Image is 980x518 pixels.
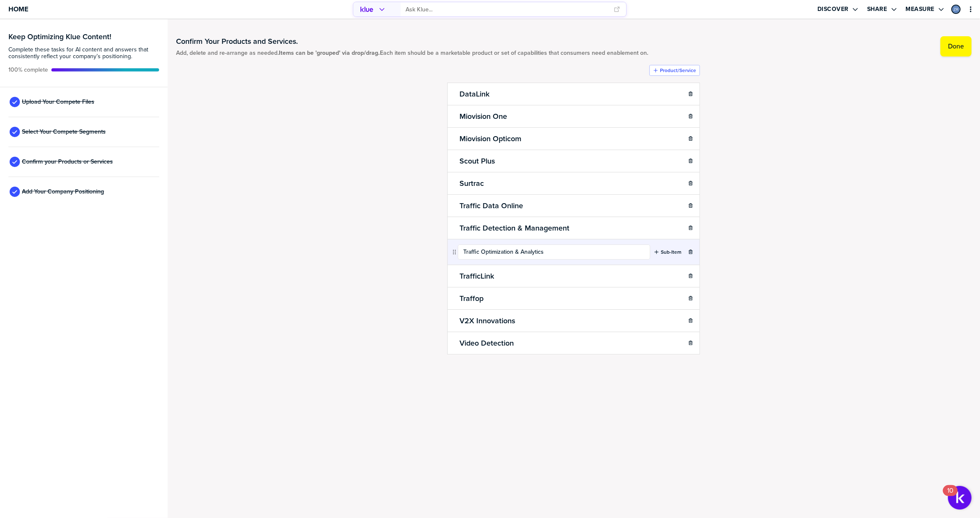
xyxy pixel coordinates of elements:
[447,150,700,172] li: Scout Plus
[8,46,159,60] span: Complete these tasks for AI content and answers that consistently reflect your company’s position...
[176,50,648,56] span: Add, delete and re-arrange as needed. Each item should be a marketable product or set of capabili...
[8,5,28,13] span: Home
[458,244,650,260] input: Product/Service Name
[650,247,685,258] button: Sub-Item
[660,67,696,74] label: Product/Service
[458,270,496,282] h2: TrafficLink
[447,309,700,332] li: V2X Innovations
[458,222,571,234] h2: Traffic Detection & Management
[948,42,964,51] label: Done
[8,33,159,40] h3: Keep Optimizing Klue Content!
[661,249,681,255] label: Sub-Item
[458,200,525,212] h2: Traffic Data Online
[447,287,700,310] li: Traffop
[458,177,486,189] h2: Surtrac
[447,239,700,265] li: Sub-Item
[447,332,700,354] li: Video Detection
[458,155,497,167] h2: Scout Plus
[817,5,849,13] label: Discover
[279,48,380,57] strong: Items can be 'grouped' via drop/drag.
[22,188,104,195] span: Add Your Company Positioning
[458,293,485,304] h2: Traffop
[22,129,106,135] span: Select Your Compete Segments
[22,158,113,165] span: Confirm your Products or Services
[176,36,648,46] h1: Confirm Your Products and Services.
[458,337,515,349] h2: Video Detection
[952,5,960,13] img: 4895b4f9e561d8dff6cb4991f45553de-sml.png
[447,172,700,195] li: Surtrac
[947,491,953,502] div: 10
[447,105,700,128] li: Miovision One
[948,486,972,510] button: Open Resource Center, 10 new notifications
[447,265,700,287] li: TrafficLink
[458,315,517,327] h2: V2X Innovations
[447,194,700,217] li: Traffic Data Online
[8,67,48,73] span: Active
[447,217,700,239] li: Traffic Detection & Management
[867,5,887,13] label: Share
[906,5,935,13] label: Measure
[406,3,609,16] input: Ask Klue...
[951,5,961,14] div: Zach Russell
[649,65,700,76] button: Product/Service
[458,133,523,145] h2: Miovision Opticom
[458,88,491,100] h2: DataLink
[940,36,972,56] button: Done
[22,99,94,105] span: Upload Your Compete Files
[447,127,700,150] li: Miovision Opticom
[951,4,961,15] a: Edit Profile
[447,83,700,105] li: DataLink
[458,110,509,122] h2: Miovision One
